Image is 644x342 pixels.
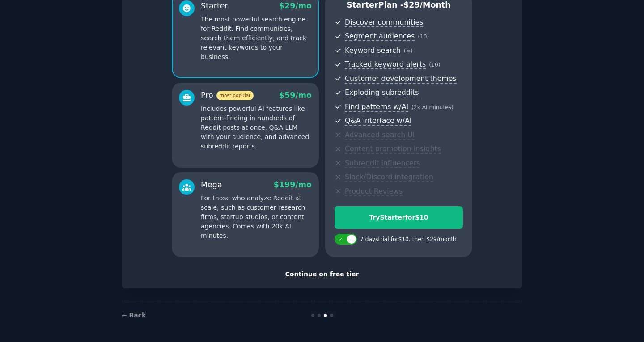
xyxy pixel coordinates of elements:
[335,213,462,222] div: Try Starter for $10
[411,104,453,110] span: ( 2k AI minutes )
[345,159,420,168] span: Subreddit influencers
[345,32,415,41] span: Segment audiences
[345,46,401,55] span: Keyword search
[345,60,426,69] span: Tracked keyword alerts
[418,34,429,40] span: ( 10 )
[201,15,312,62] p: The most powerful search engine for Reddit. Find communities, search them efficiently, and track ...
[279,1,312,10] span: $ 29 /mo
[201,179,222,190] div: Mega
[360,236,457,244] div: 7 days trial for $10 , then $ 29 /month
[345,74,457,84] span: Customer development themes
[429,62,440,68] span: ( 10 )
[345,187,402,196] span: Product Reviews
[201,104,312,151] p: Includes powerful AI features like pattern-finding in hundreds of Reddit posts at once, Q&A LLM w...
[345,116,411,126] span: Q&A interface w/AI
[345,144,441,154] span: Content promotion insights
[122,312,146,319] a: ← Back
[274,180,312,189] span: $ 199 /mo
[216,91,254,100] span: most popular
[201,194,312,241] p: For those who analyze Reddit at scale, such as customer research firms, startup studios, or conte...
[201,0,228,12] div: Starter
[201,90,254,101] div: Pro
[345,131,415,140] span: Advanced search UI
[403,0,451,9] span: $ 29 /month
[345,102,408,112] span: Find patterns w/AI
[345,88,419,97] span: Exploding subreddits
[404,48,413,54] span: ( ∞ )
[345,18,423,27] span: Discover communities
[335,206,463,229] button: TryStarterfor$10
[131,270,513,279] div: Continue on free tier
[345,173,433,182] span: Slack/Discord integration
[279,91,312,100] span: $ 59 /mo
